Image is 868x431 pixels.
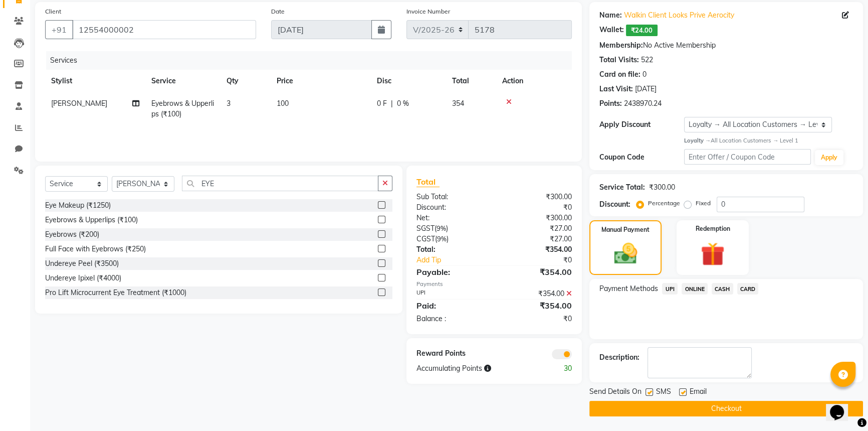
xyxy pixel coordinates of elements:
span: Payment Methods [599,283,658,294]
div: Payable: [409,266,494,278]
div: No Active Membership [599,40,853,51]
div: ( ) [409,234,494,244]
div: Sub Total: [409,192,494,202]
span: CARD [737,283,759,295]
div: Eye Makeup (₹1250) [45,200,111,211]
img: _gift.svg [693,239,732,269]
span: 9% [437,224,446,232]
div: UPI [409,289,494,299]
div: ₹354.00 [494,289,579,299]
div: Reward Points [409,348,494,359]
div: [DATE] [635,84,657,94]
div: Description: [599,352,639,363]
th: Total [446,70,496,92]
div: Apply Discount [599,119,684,130]
span: ONLINE [682,283,708,295]
div: Services [46,51,579,70]
div: Wallet: [599,25,624,36]
span: 354 [452,99,464,108]
div: Full Face with Eyebrows (₹250) [45,244,146,254]
div: Balance : [409,314,494,324]
span: 9% [437,235,447,243]
div: ₹0 [508,255,579,265]
label: Date [271,7,285,16]
span: 0 % [397,98,409,109]
div: ₹354.00 [494,244,579,255]
button: Apply [815,150,843,165]
th: Stylist [45,70,145,92]
span: 100 [277,99,289,108]
input: Search by Name/Mobile/Email/Code [72,20,256,39]
div: ₹27.00 [494,234,579,244]
input: Search or Scan [182,176,378,191]
div: Net: [409,213,494,223]
th: Action [496,70,572,92]
label: Manual Payment [601,225,649,234]
span: 3 [227,99,231,108]
span: Eyebrows & Upperlips (₹100) [151,99,214,118]
strong: Loyalty → [684,137,711,144]
label: Redemption [696,224,730,233]
div: 2438970.24 [624,98,662,109]
span: CGST [416,234,435,243]
div: All Location Customers → Level 1 [684,136,853,145]
div: Undereye Peel (₹3500) [45,258,119,269]
div: Membership: [599,40,643,51]
div: Card on file: [599,69,640,80]
div: Eyebrows (₹200) [45,229,99,240]
span: | [391,98,393,109]
div: ₹300.00 [649,182,675,193]
iframe: chat widget [826,391,858,421]
div: Eyebrows & Upperlips (₹100) [45,215,138,225]
div: ₹0 [494,202,579,213]
a: Walkin Client Looks Prive Aerocity [624,10,734,21]
span: Email [690,386,707,399]
span: 0 F [377,98,387,109]
div: Discount: [599,199,630,210]
div: Discount: [409,202,494,213]
span: Total [416,177,440,187]
div: Coupon Code [599,152,684,163]
label: Fixed [696,199,711,208]
th: Disc [371,70,446,92]
button: +91 [45,20,73,39]
th: Price [271,70,371,92]
a: Add Tip [409,255,509,265]
th: Qty [221,70,271,92]
input: Enter Offer / Coupon Code [684,149,811,165]
label: Client [45,7,61,16]
div: Pro Lift Microcurrent Eye Treatment (₹1000) [45,288,186,298]
div: Points: [599,98,622,109]
button: Checkout [589,401,863,416]
div: Total Visits: [599,55,639,65]
div: ₹354.00 [494,266,579,278]
div: Paid: [409,300,494,312]
div: 30 [537,363,579,374]
div: 0 [642,69,646,80]
div: Service Total: [599,182,645,193]
div: ₹300.00 [494,213,579,223]
th: Service [145,70,221,92]
img: _cash.svg [607,240,644,267]
div: ₹354.00 [494,300,579,312]
div: ₹0 [494,314,579,324]
span: CASH [712,283,733,295]
div: Payments [416,280,572,289]
span: SGST [416,224,435,233]
div: Name: [599,10,622,21]
div: Accumulating Points [409,363,537,374]
div: 522 [641,55,653,65]
span: SMS [656,386,671,399]
label: Percentage [648,199,680,208]
span: Send Details On [589,386,641,399]
div: Total: [409,244,494,255]
span: ₹24.00 [626,25,658,36]
div: ₹27.00 [494,223,579,234]
div: ( ) [409,223,494,234]
label: Invoice Number [406,7,450,16]
div: ₹300.00 [494,192,579,202]
span: [PERSON_NAME] [51,99,107,108]
div: Last Visit: [599,84,633,94]
div: Undereye Ipixel (₹4000) [45,273,121,283]
span: UPI [662,283,678,295]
